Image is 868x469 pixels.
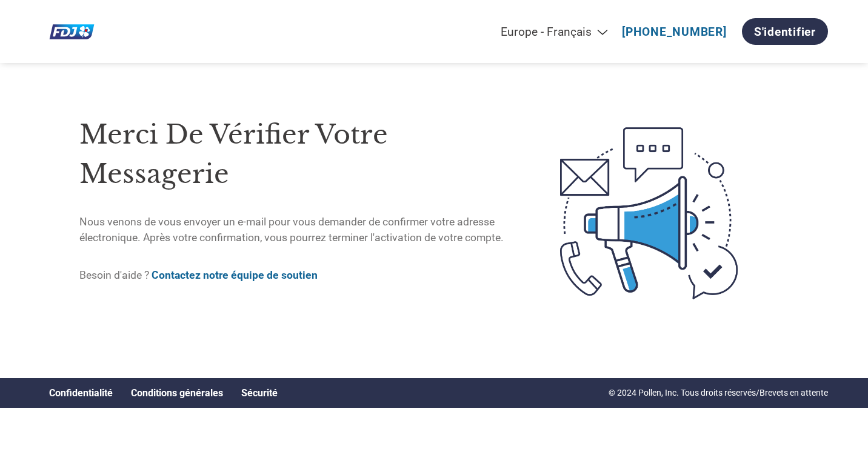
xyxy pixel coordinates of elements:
[40,15,104,48] img: La Française des Jeux
[622,25,727,39] a: [PHONE_NUMBER]
[79,115,509,193] h1: Merci de vérifier votre messagerie
[79,267,509,283] p: Besoin d'aide ?
[79,214,509,246] p: Nous venons de vous envoyer un e-mail pour vous demander de confirmer votre adresse électronique....
[152,269,318,281] a: Contactez notre équipe de soutien
[131,387,223,399] a: Conditions générales
[609,387,828,399] p: © 2024 Pollen, Inc. Tous droits réservés/Brevets en attente
[742,18,828,45] a: S'identifier
[509,105,789,321] img: open-email
[49,387,113,399] a: Confidentialité
[241,387,278,399] a: Sécurité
